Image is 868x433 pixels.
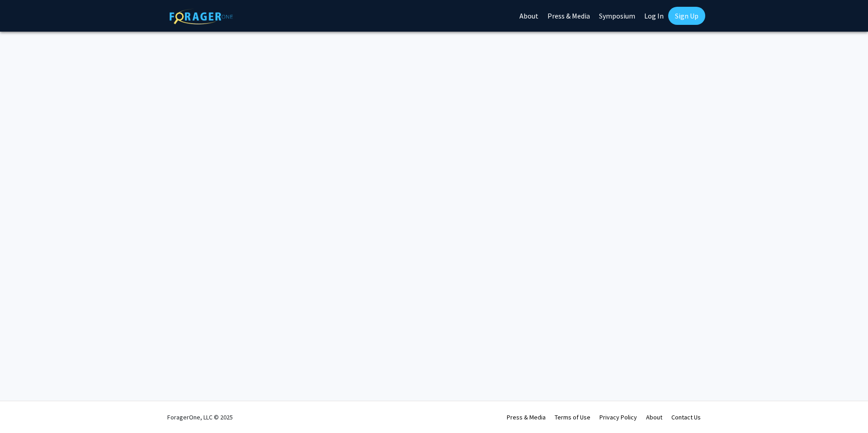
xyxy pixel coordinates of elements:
[646,413,662,421] a: About
[599,413,637,421] a: Privacy Policy
[507,413,546,421] a: Press & Media
[668,7,705,25] a: Sign Up
[170,9,233,24] img: ForagerOne Logo
[555,413,590,421] a: Terms of Use
[167,401,233,433] div: ForagerOne, LLC © 2025
[671,413,701,421] a: Contact Us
